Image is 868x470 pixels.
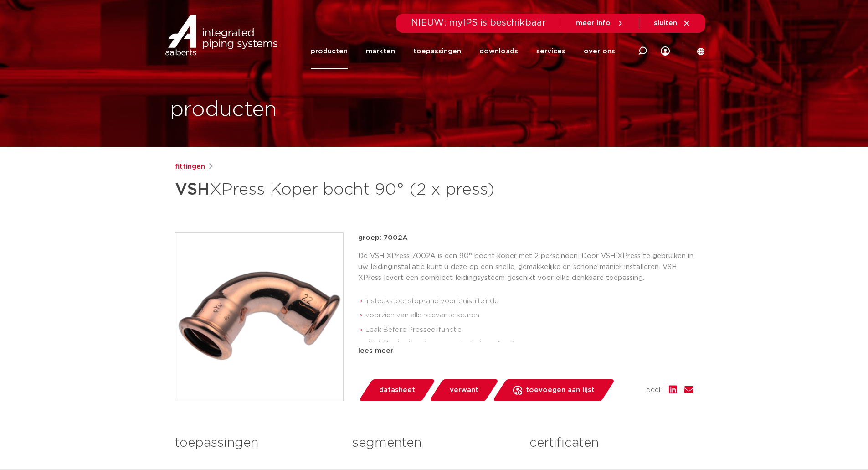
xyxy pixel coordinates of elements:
span: deel: [646,385,662,396]
p: groep: 7002A [358,232,693,243]
h3: segmenten [352,434,516,452]
a: fittingen [175,161,205,172]
li: voorzien van alle relevante keuren [365,308,693,323]
a: sluiten [654,19,691,27]
a: downloads [479,34,518,69]
span: datasheet [379,383,415,398]
a: over ons [584,34,615,69]
span: verwant [450,383,478,398]
a: verwant [429,379,499,401]
strong: VSH [175,181,210,198]
a: services [536,34,565,69]
h1: producten [170,95,277,124]
h3: certificaten [529,434,693,452]
div: lees meer [358,346,693,356]
nav: Menu [311,34,615,69]
span: toevoegen aan lijst [526,383,595,398]
span: meer info [576,20,611,26]
span: NIEUW: myIPS is beschikbaar [411,18,546,27]
li: insteekstop: stoprand voor buisuiteinde [365,294,693,309]
a: markten [366,34,395,69]
p: De VSH XPress 7002A is een 90° bocht koper met 2 perseinden. Door VSH XPress te gebruiken in uw l... [358,251,693,284]
h1: XPress Koper bocht 90° (2 x press) [175,176,517,203]
li: duidelijke herkenning van materiaal en afmeting [365,337,693,352]
a: toepassingen [413,34,461,69]
a: datasheet [358,379,436,401]
a: producten [311,34,348,69]
span: sluiten [654,20,677,26]
li: Leak Before Pressed-functie [365,323,693,337]
img: Product Image for VSH XPress Koper bocht 90° (2 x press) [175,233,343,401]
h3: toepassingen [175,434,339,452]
div: my IPS [661,41,670,61]
a: meer info [576,19,624,27]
